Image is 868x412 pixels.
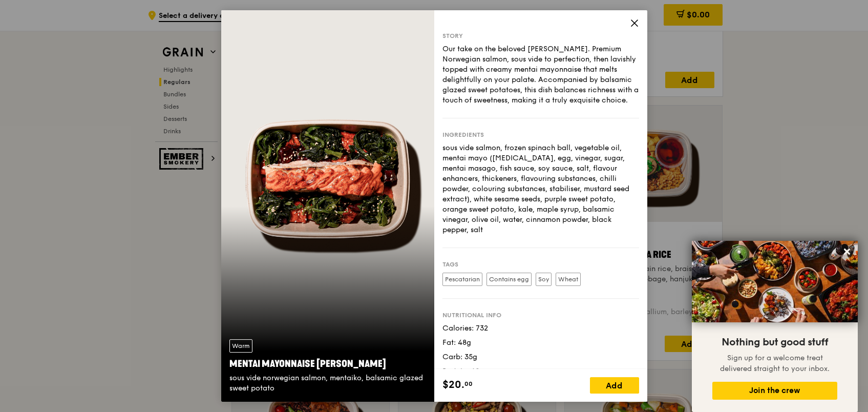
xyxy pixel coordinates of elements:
div: Carb: 35g [442,352,639,362]
div: Protein: 40g [442,366,639,377]
div: Fat: 48g [442,338,639,348]
button: Close [839,243,855,260]
span: Sign up for a welcome treat delivered straight to your inbox. [720,354,830,373]
label: Contains egg [486,273,532,286]
div: Our take on the beloved [PERSON_NAME]. Premium Norwegian salmon, sous vide to perfection, then la... [442,44,639,106]
label: Pescatarian [442,273,482,286]
div: Nutritional info [442,311,639,319]
span: $20. [442,377,464,393]
div: Tags [442,260,639,269]
div: Warm [229,339,252,353]
img: DSC07876-Edit02-Large.jpeg [692,241,858,322]
span: 00 [464,380,473,388]
button: Join the crew [712,382,837,400]
div: sous vide salmon, frozen spinach ball, vegetable oil, mentai mayo ([MEDICAL_DATA], egg, vinegar, ... [442,143,639,235]
label: Soy [536,273,552,286]
div: Ingredients [442,131,639,139]
div: Story [442,32,639,40]
span: Nothing but good stuff [722,336,828,348]
label: Wheat [556,273,581,286]
div: Calories: 732 [442,323,639,334]
div: Add [590,377,639,394]
div: Mentai Mayonnaise [PERSON_NAME] [229,357,426,371]
div: sous vide norwegian salmon, mentaiko, balsamic glazed sweet potato [229,373,426,394]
